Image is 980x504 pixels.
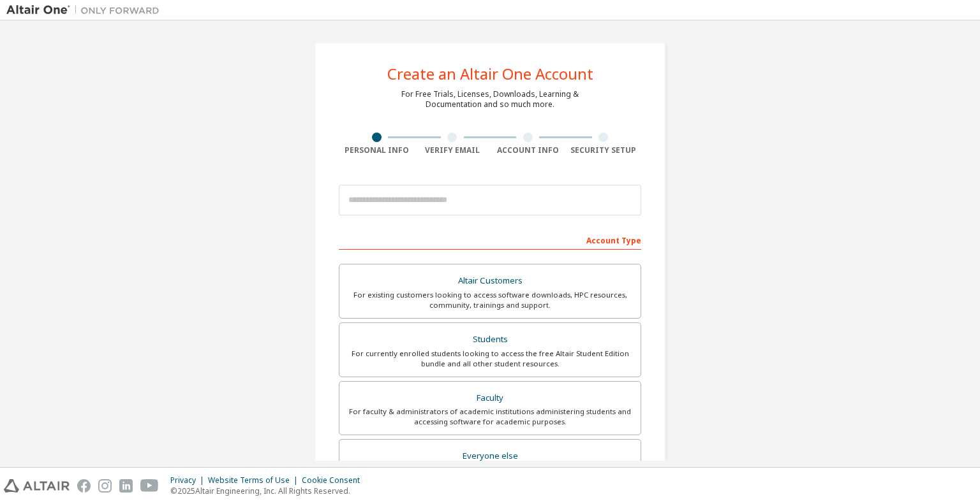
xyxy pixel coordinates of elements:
div: Verify Email [415,145,491,155]
div: For currently enrolled students looking to access the free Altair Student Edition bundle and all ... [347,349,633,369]
div: Account Type [339,229,641,250]
div: For faculty & administrators of academic institutions administering students and accessing softwa... [347,407,633,427]
img: Altair One [6,4,166,17]
div: Everyone else [347,447,633,465]
img: youtube.svg [140,479,159,493]
p: © 2025 Altair Engineering, Inc. All Rights Reserved. [170,486,367,496]
div: Cookie Consent [302,475,367,486]
div: Students [347,331,633,349]
div: Privacy [170,475,208,486]
img: instagram.svg [98,479,112,493]
div: Create an Altair One Account [387,66,593,82]
div: Faculty [347,389,633,407]
div: Website Terms of Use [208,475,302,486]
div: Personal Info [339,145,415,155]
div: For Free Trials, Licenses, Downloads, Learning & Documentation and so much more. [401,89,579,110]
div: For existing customers looking to access software downloads, HPC resources, community, trainings ... [347,290,633,310]
img: altair_logo.svg [4,479,70,493]
div: Security Setup [566,145,642,155]
div: Altair Customers [347,272,633,290]
div: Account Info [490,145,566,155]
img: linkedin.svg [119,479,133,493]
img: facebook.svg [77,479,91,493]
